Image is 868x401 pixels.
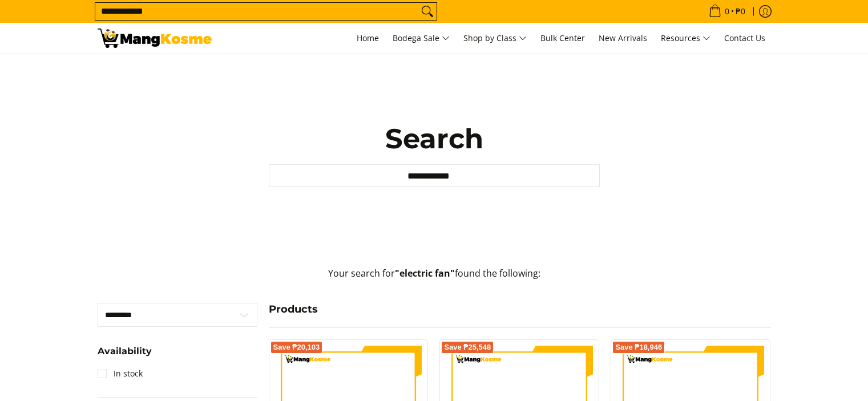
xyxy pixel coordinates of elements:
span: ₱0 [734,7,747,15]
a: Bulk Center [535,23,591,54]
span: New Arrivals [599,33,647,43]
h4: Products [269,303,771,316]
a: Resources [655,23,716,54]
span: • [705,5,749,18]
strong: "electric fan" [395,267,455,280]
img: Search: 13 results found for &quot;electric fan&quot; | Mang Kosme [98,29,212,48]
span: Bulk Center [540,33,585,43]
span: Bodega Sale [393,31,450,46]
span: Save ₱18,946 [615,344,662,351]
span: Save ₱20,103 [273,344,320,351]
p: Your search for found the following: [98,266,771,292]
span: Availability [98,347,152,356]
span: Resources [661,31,710,46]
span: Save ₱25,548 [444,344,491,351]
a: Home [351,23,385,54]
h1: Search [269,121,600,156]
span: Home [357,33,379,43]
summary: Open [98,347,152,364]
span: Shop by Class [463,31,527,46]
a: Contact Us [718,23,771,54]
span: Contact Us [724,33,765,43]
nav: Main Menu [223,23,771,54]
span: 0 [723,7,731,15]
a: Shop by Class [458,23,532,54]
a: Bodega Sale [387,23,455,54]
a: In stock [98,364,143,383]
button: Search [418,3,437,20]
a: New Arrivals [593,23,653,54]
